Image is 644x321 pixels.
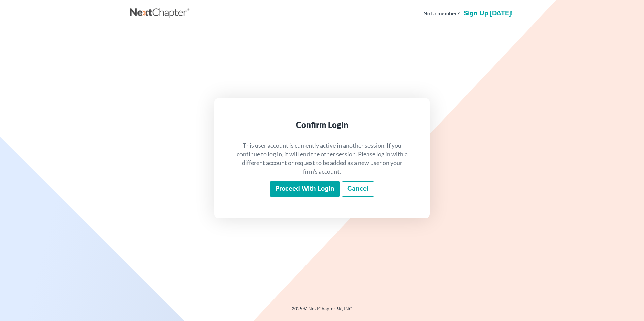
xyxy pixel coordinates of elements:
a: Sign up [DATE]! [462,10,514,17]
input: Proceed with login [270,181,340,197]
strong: Not a member? [423,10,460,17]
div: 2025 © NextChapterBK, INC [130,305,514,317]
p: This user account is currently active in another session. If you continue to log in, it will end ... [236,141,408,176]
div: Confirm Login [236,119,408,130]
a: Cancel [342,181,374,197]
